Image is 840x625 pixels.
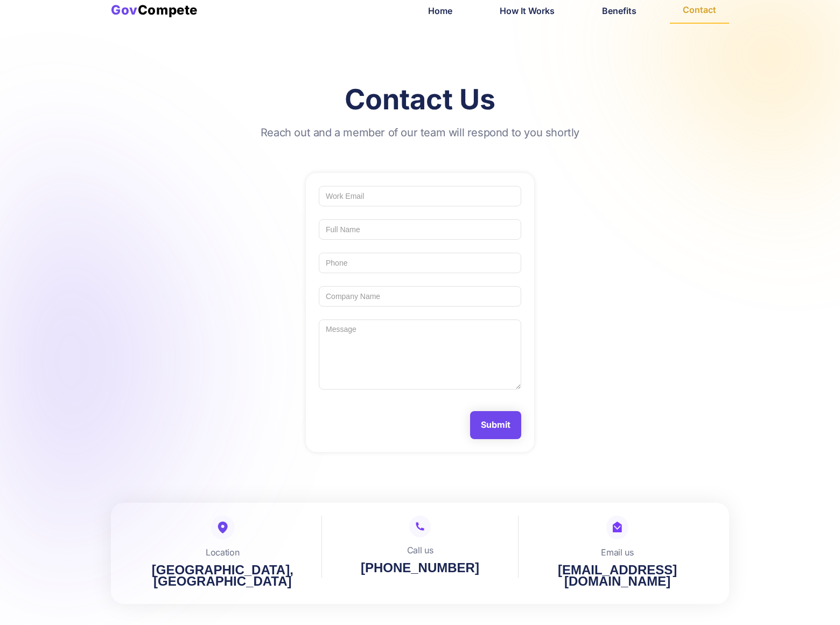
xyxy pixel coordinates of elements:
input: Phone [319,253,521,273]
input: Full Name [319,219,521,240]
input: Company Name [319,286,521,307]
div: [GEOGRAPHIC_DATA], [GEOGRAPHIC_DATA] [135,564,311,587]
a: Call us[PHONE_NUMBER] [321,516,519,578]
span: Gov [111,2,138,18]
p: Call us [333,544,508,557]
div: [EMAIL_ADDRESS][DOMAIN_NAME] [529,564,705,587]
div: [PHONE_NUMBER] [333,562,508,573]
p: Email us [529,546,705,559]
input: Submit [470,411,521,439]
a: Email us[EMAIL_ADDRESS][DOMAIN_NAME] [519,516,716,591]
a: Location[GEOGRAPHIC_DATA], [GEOGRAPHIC_DATA] [124,516,321,591]
input: Work Email [319,186,521,206]
form: Email Form [319,186,521,439]
div: Compete [111,2,198,18]
p: Location [135,546,311,559]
